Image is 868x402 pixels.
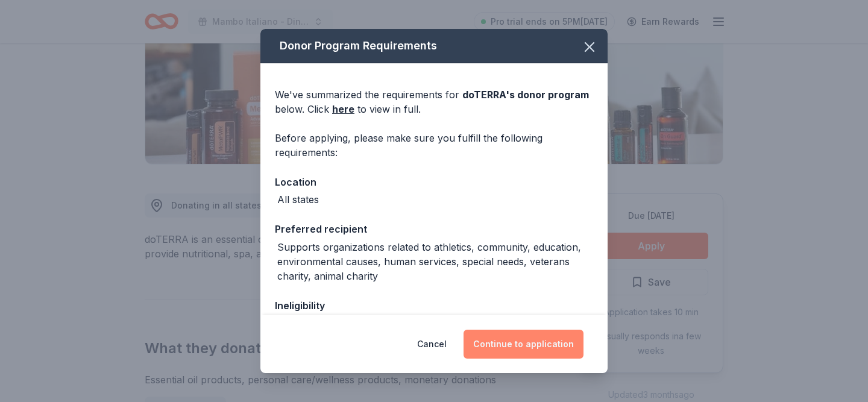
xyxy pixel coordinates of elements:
div: Ineligibility [275,298,593,313]
button: Cancel [417,330,447,359]
div: Before applying, please make sure you fulfill the following requirements: [275,131,593,160]
div: All states [277,192,319,207]
button: Continue to application [464,330,583,359]
span: doTERRA 's donor program [462,89,589,101]
div: We've summarized the requirements for below. Click to view in full. [275,87,593,116]
div: Donor Program Requirements [260,29,608,63]
div: Supports organizations related to athletics, community, education, environmental causes, human se... [277,240,593,283]
div: Location [275,174,593,190]
div: Preferred recipient [275,221,593,237]
a: here [332,102,354,116]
